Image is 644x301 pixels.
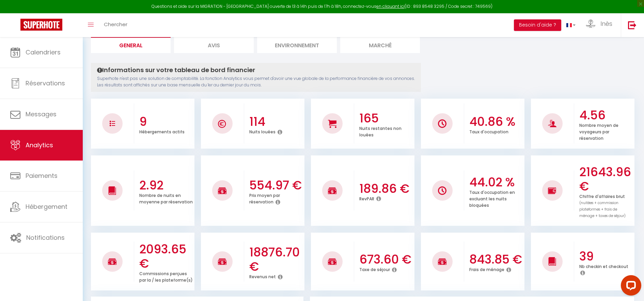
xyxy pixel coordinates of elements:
[139,128,185,135] p: Hébergements actifs
[26,171,58,180] span: Paiements
[359,182,413,196] h3: 189.86 €
[99,13,132,37] a: Chercher
[615,272,644,301] iframe: LiveChat chat widget
[257,36,337,53] li: Environnement
[359,252,413,267] h3: 673.60 €
[579,192,626,219] p: Chiffre d'affaires brut
[469,115,523,129] h3: 40.86 %
[249,245,303,274] h3: 18876.70 €
[469,252,523,267] h3: 843.85 €
[104,21,127,28] span: Chercher
[586,19,596,29] img: ...
[110,121,115,126] img: NO IMAGE
[469,188,515,208] p: Taux d'occupation en excluant les nuits bloquées
[249,272,276,280] p: Revenus net
[359,111,413,126] h3: 165
[600,19,612,28] span: Inès
[359,124,402,138] p: Nuits restantes non louées
[249,128,276,135] p: Nuits louées
[579,121,618,141] p: Nombre moyen de voyageurs par réservation
[139,242,193,271] h3: 2093.65 €
[139,178,193,193] h3: 2.92
[376,3,405,9] a: en cliquant ici
[628,21,637,29] img: logout
[139,269,193,283] p: Commissions perçues par la / les plateforme(s)
[340,36,420,53] li: Marché
[579,249,633,264] h3: 39
[579,262,628,269] p: Nb checkin et checkout
[249,178,303,193] h3: 554.97 €
[359,265,390,272] p: Taxe de séjour
[26,233,65,242] span: Notifications
[26,110,57,118] span: Messages
[97,76,415,88] p: Superhote n'est pas une solution de comptabilité. La fonction Analytics vous permet d'avoir une v...
[249,191,280,205] p: Prix moyen par réservation
[139,191,193,205] p: Nombre de nuits en moyenne par réservation
[438,186,446,195] img: NO IMAGE
[579,165,633,194] h3: 21643.96 €
[359,195,374,202] p: RevPAR
[469,265,504,272] p: Frais de ménage
[26,141,53,149] span: Analytics
[26,48,61,56] span: Calendriers
[579,200,626,218] span: (nuitées + commission plateformes + frais de ménage + taxes de séjour)
[20,19,62,31] img: Super Booking
[514,19,561,31] button: Besoin d'aide ?
[249,115,303,129] h3: 114
[26,79,65,87] span: Réservations
[97,66,415,74] h4: Informations sur votre tableau de bord financier
[26,202,67,211] span: Hébergement
[581,13,621,37] a: ... Inès
[469,175,523,189] h3: 44.02 %
[91,36,171,53] li: General
[469,128,508,135] p: Taux d'occupation
[174,36,254,53] li: Avis
[548,186,556,195] img: NO IMAGE
[579,108,633,122] h3: 4.56
[139,115,193,129] h3: 9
